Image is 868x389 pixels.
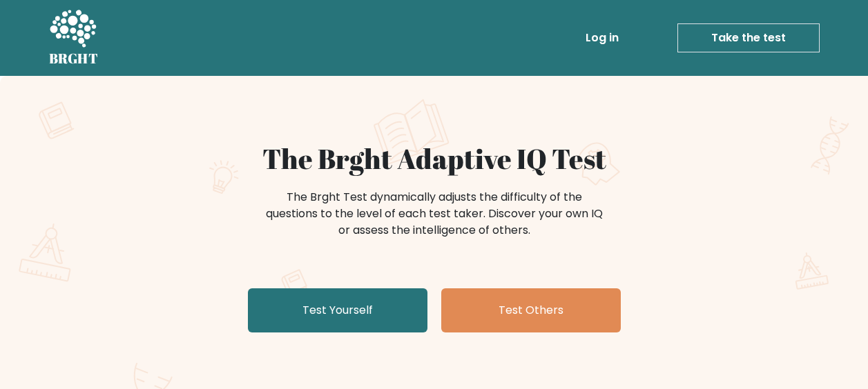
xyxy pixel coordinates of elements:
h1: The Brght Adaptive IQ Test [97,142,771,175]
h5: BRGHT [49,50,99,67]
a: Test Yourself [248,288,427,332]
div: The Brght Test dynamically adjusts the difficulty of the questions to the level of each test take... [262,189,607,239]
a: Test Others [441,288,621,332]
a: Take the test [677,23,820,52]
a: BRGHT [49,6,99,70]
a: Log in [580,24,624,52]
